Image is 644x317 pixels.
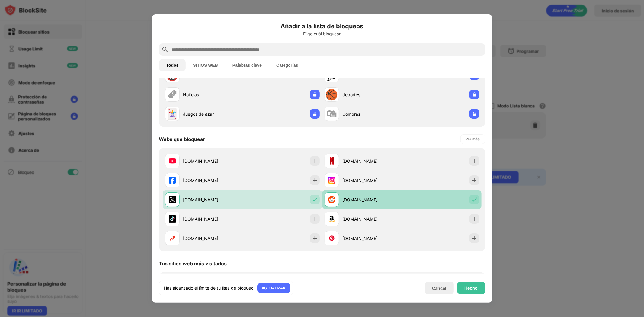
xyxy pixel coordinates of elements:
[169,215,176,223] img: favicons
[159,22,485,31] h6: Añadir a la lista de bloqueos
[186,59,225,71] button: SITIOS WEB
[343,177,402,184] div: [DOMAIN_NAME]
[183,235,242,242] div: [DOMAIN_NAME]
[164,285,254,291] div: Has alcanzado el límite de tu lista de bloqueo
[159,31,485,36] div: Elige cuál bloquear
[328,157,335,165] img: favicons
[225,59,269,71] button: Palabras clave
[327,108,337,120] div: 🛍
[432,286,447,291] div: Cancel
[466,136,480,142] div: Ver más
[159,136,205,142] div: Webs que bloquear
[159,261,227,267] div: Tus sitios web más visitados
[343,197,402,203] div: [DOMAIN_NAME]
[183,197,242,203] div: [DOMAIN_NAME]
[262,285,286,291] div: ACTUALIZAR
[328,196,335,203] img: favicons
[183,158,242,164] div: [DOMAIN_NAME]
[169,157,176,165] img: favicons
[343,111,402,117] div: Compras
[169,177,176,184] img: favicons
[167,88,178,101] div: 🗞
[183,216,242,222] div: [DOMAIN_NAME]
[183,177,242,184] div: [DOMAIN_NAME]
[169,235,176,242] img: favicons
[465,286,478,290] div: Hecho
[343,158,402,164] div: [DOMAIN_NAME]
[343,216,402,222] div: [DOMAIN_NAME]
[328,177,335,184] img: favicons
[183,91,242,98] div: Noticias
[269,59,305,71] button: Categorías
[183,111,242,117] div: Juegos de azar
[166,108,179,120] div: 🃏
[162,46,169,53] img: search.svg
[343,91,402,98] div: deportes
[169,196,176,203] img: favicons
[328,215,335,223] img: favicons
[343,235,402,242] div: [DOMAIN_NAME]
[328,235,335,242] img: favicons
[159,59,186,71] button: Todos
[325,88,338,101] div: 🏀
